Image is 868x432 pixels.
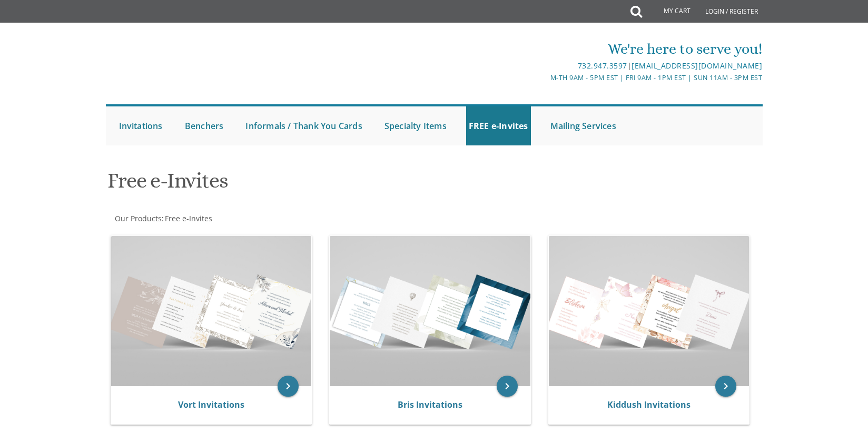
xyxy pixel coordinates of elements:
a: keyboard_arrow_right [278,376,299,397]
div: We're here to serve you! [325,38,762,60]
a: Specialty Items [382,106,449,145]
a: Invitations [116,106,165,145]
a: 732.947.3597 [578,61,627,71]
a: Our Products [114,213,162,223]
div: | [325,60,762,72]
a: Kiddush Invitations [607,399,691,410]
a: keyboard_arrow_right [715,376,736,397]
a: FREE e-Invites [466,106,531,145]
a: Vort Invitations [178,399,244,410]
a: Bris Invitations [398,399,462,410]
img: Vort Invitations [111,236,312,386]
a: Informals / Thank You Cards [243,106,364,145]
img: Kiddush Invitations [549,236,749,386]
a: [EMAIL_ADDRESS][DOMAIN_NAME] [632,61,762,71]
h1: Free e-Invites [107,169,537,200]
div: M-Th 9am - 5pm EST | Fri 9am - 1pm EST | Sun 11am - 3pm EST [325,72,762,83]
a: Benchers [182,106,226,145]
a: My Cart [641,1,698,22]
span: Free e-Invites [165,213,212,223]
a: Free e-Invites [164,213,212,223]
img: Bris Invitations [330,236,530,386]
a: keyboard_arrow_right [497,376,518,397]
div: : [106,213,435,224]
a: Mailing Services [548,106,619,145]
